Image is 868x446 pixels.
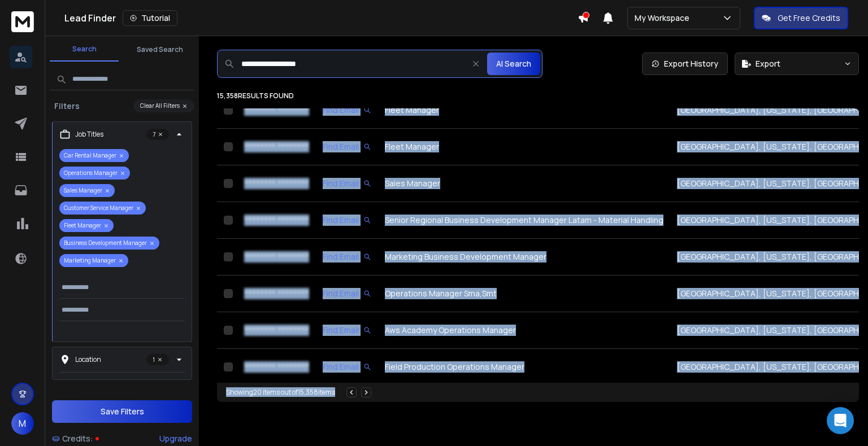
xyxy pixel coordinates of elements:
[59,184,115,197] p: Sales Manager
[323,104,371,116] div: Find Email
[59,237,159,250] p: Business Development Manager
[378,276,670,312] td: Operations Manager Sma,Smt
[59,202,146,215] p: Customer Service Manager
[75,130,103,139] p: Job Titles
[50,38,119,62] button: Search
[323,251,371,263] div: Find Email
[323,178,371,189] div: Find Email
[146,129,169,140] p: 7
[11,412,34,435] button: M
[59,219,114,232] p: Fleet Manager
[226,388,335,397] div: Showing 20 items out of 15,358 items
[756,58,780,69] span: Export
[378,312,670,349] td: Aws Academy Operations Manager
[159,433,192,444] div: Upgrade
[487,53,540,75] button: AI Search
[59,254,128,267] p: Marketing Manager
[754,7,848,29] button: Get Free Credits
[59,149,129,162] p: Car Rental Manager
[64,10,578,26] div: Lead Finder
[217,91,859,100] p: 15,358 results found
[323,141,371,152] div: Find Email
[378,349,670,386] td: Field Production Operations Manager
[635,12,694,24] p: My Workspace
[778,12,840,24] p: Get Free Credits
[146,354,169,365] p: 1
[50,100,84,112] h3: Filters
[323,325,371,336] div: Find Email
[378,129,670,165] td: Fleet Manager
[125,38,194,61] button: Saved Search
[62,433,93,444] span: Credits:
[378,202,670,239] td: Senior Regional Business Development Manager Latam - Material Handling
[827,407,854,434] div: Open Intercom Messenger
[75,355,101,364] p: Location
[59,167,130,180] p: Operations Manager
[642,53,728,75] a: Export History
[323,361,371,373] div: Find Email
[378,239,670,276] td: Marketing Business Development Manager
[378,92,670,129] td: Fleet Manager
[378,165,670,202] td: Sales Manager
[133,99,194,112] button: Clear All Filters
[323,215,371,226] div: Find Email
[123,10,177,26] button: Tutorial
[52,400,192,423] button: Save Filters
[323,288,371,299] div: Find Email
